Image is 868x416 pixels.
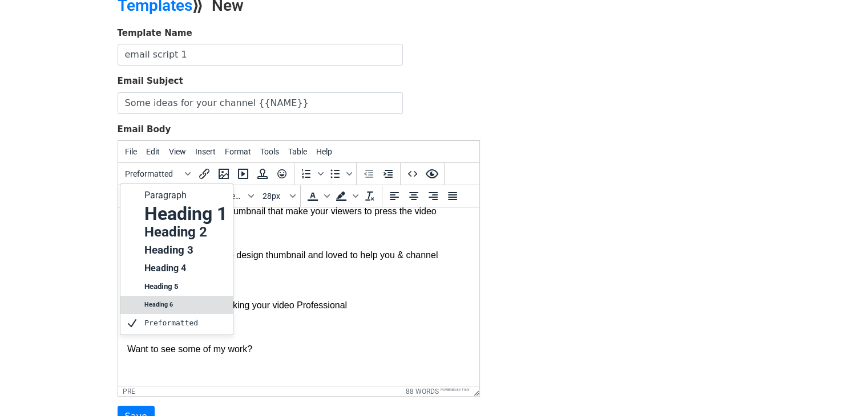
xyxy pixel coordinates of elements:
div: Heading 5 [120,278,233,296]
button: Font sizes [258,186,298,206]
span: Edit [146,147,160,156]
div: Paragraph [120,186,233,205]
span: Format [225,147,251,156]
label: Email Subject [118,75,183,88]
div: Heading 4 [120,259,233,278]
p: Paragraph [143,189,228,202]
h3: Heading 3 [143,243,228,257]
label: Email Body [118,123,171,136]
button: Clear formatting [360,186,380,206]
span: Table [288,147,307,156]
button: Source code [403,164,422,183]
div: pre [123,388,135,395]
button: Preview [422,164,442,183]
button: Decrease indent [359,164,378,183]
div: Heading 6 [120,296,233,314]
span: 28px [263,191,288,201]
pre: Preformatted [143,316,228,330]
button: Insert template [253,164,272,183]
div: Heading 1 [120,205,233,223]
div: Bullet list [325,164,354,183]
button: Insert/edit image [214,164,233,183]
div: Background color [332,186,360,206]
div: Resize [470,386,479,396]
h5: Heading 5 [143,280,228,293]
button: 88 words [406,388,439,395]
div: Heading 3 [120,241,233,259]
iframe: Rich Text Area. Press ALT-0 for help. [118,207,479,386]
span: View [169,147,186,156]
button: Emoticons [272,164,292,183]
button: Insert/edit link [195,164,214,183]
h1: Heading 1 [143,207,228,221]
a: Powered by Tiny [441,388,470,391]
button: Align center [404,186,423,206]
button: Align right [423,186,443,206]
span: Preformatted [125,169,181,178]
button: Insert/edit media [233,164,253,183]
div: Numbered list [297,164,325,183]
span: Insert [195,147,216,156]
button: Blocks [120,164,195,183]
button: Justify [443,186,462,206]
h6: Heading 6 [143,298,228,312]
span: Help [316,147,332,156]
div: Text color [303,186,332,206]
label: Template Name [118,27,192,40]
div: Heading 2 [120,223,233,241]
div: Preformatted [120,314,233,332]
span: File [125,147,137,156]
iframe: Chat Widget [811,361,868,416]
button: Align left [385,186,404,206]
button: Increase indent [378,164,398,183]
h4: Heading 4 [143,262,228,275]
h2: Heading 2 [143,225,228,239]
span: Tools [260,147,279,156]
